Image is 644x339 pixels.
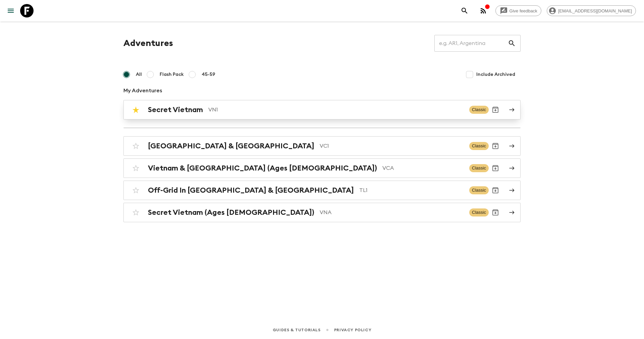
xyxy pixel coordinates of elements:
button: Archive [489,206,502,219]
h2: Off-Grid In [GEOGRAPHIC_DATA] & [GEOGRAPHIC_DATA] [148,186,354,195]
span: Classic [469,142,489,150]
a: Secret VietnamVN1ClassicArchive [123,100,521,119]
span: Classic [469,186,489,194]
h1: Adventures [123,37,173,50]
span: Classic [469,164,489,172]
span: 45-59 [202,71,215,78]
div: [EMAIL_ADDRESS][DOMAIN_NAME] [547,5,636,16]
p: TL1 [359,186,464,194]
a: [GEOGRAPHIC_DATA] & [GEOGRAPHIC_DATA]VC1ClassicArchive [123,136,521,156]
span: Classic [469,208,489,216]
span: [EMAIL_ADDRESS][DOMAIN_NAME] [554,8,636,13]
button: Archive [489,139,502,153]
p: VCA [382,164,464,172]
p: VNA [320,208,464,216]
a: Secret Vietnam (Ages [DEMOGRAPHIC_DATA])VNAClassicArchive [123,203,521,222]
h2: Secret Vietnam (Ages [DEMOGRAPHIC_DATA]) [148,208,314,217]
span: Give feedback [506,8,541,13]
span: Include Archived [476,71,515,78]
a: Guides & Tutorials [273,326,321,334]
h2: [GEOGRAPHIC_DATA] & [GEOGRAPHIC_DATA] [148,142,314,150]
h2: Vietnam & [GEOGRAPHIC_DATA] (Ages [DEMOGRAPHIC_DATA]) [148,164,377,173]
button: Archive [489,161,502,175]
p: VC1 [320,142,464,150]
button: Archive [489,184,502,197]
input: e.g. AR1, Argentina [434,34,508,53]
span: Classic [469,106,489,114]
h2: Secret Vietnam [148,105,203,114]
button: menu [4,4,17,17]
p: VN1 [208,106,464,114]
a: Give feedback [495,5,541,16]
span: All [136,71,142,78]
a: Vietnam & [GEOGRAPHIC_DATA] (Ages [DEMOGRAPHIC_DATA])VCAClassicArchive [123,158,521,178]
a: Off-Grid In [GEOGRAPHIC_DATA] & [GEOGRAPHIC_DATA]TL1ClassicArchive [123,181,521,200]
p: My Adventures [123,87,521,95]
button: search adventures [458,4,471,17]
a: Privacy Policy [334,326,371,334]
span: Flash Pack [160,71,184,78]
button: Archive [489,103,502,116]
